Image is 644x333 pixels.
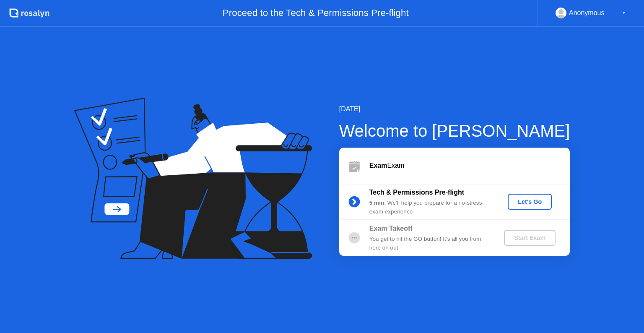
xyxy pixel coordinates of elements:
[369,189,464,196] b: Tech & Permissions Pre-flight
[569,8,605,18] div: Anonymous
[369,199,490,216] div: : We’ll help you prepare for a no-stress exam experience
[622,8,626,18] div: ▼
[504,230,556,246] button: Start Exam
[369,200,384,206] b: 5 min
[507,234,552,241] div: Start Exam
[369,162,387,169] b: Exam
[369,235,490,252] div: You get to hit the GO button! It’s all you from here on out
[369,161,570,171] div: Exam
[339,118,570,143] div: Welcome to [PERSON_NAME]
[369,225,413,232] b: Exam Takeoff
[339,104,570,114] div: [DATE]
[508,194,552,210] button: Let's Go
[511,198,548,205] div: Let's Go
